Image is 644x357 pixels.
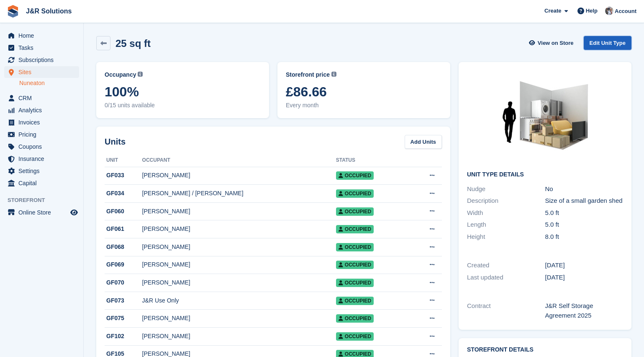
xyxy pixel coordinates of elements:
div: GF034 [105,189,142,198]
a: menu [4,66,79,78]
h2: 25 sq ft [115,38,151,49]
div: GF075 [105,314,142,323]
div: Nudge [467,184,545,194]
div: Description [467,196,545,206]
div: [PERSON_NAME] [142,207,336,216]
span: Invoices [18,116,69,128]
div: [PERSON_NAME] [142,260,336,269]
img: Steve Revell [605,7,613,15]
a: menu [4,141,79,153]
div: Contract [467,301,545,320]
a: View on Store [528,36,577,50]
span: Online Store [18,207,69,218]
span: Every month [286,101,442,110]
div: J&R Self Storage Agreement 2025 [545,301,623,320]
span: £86.66 [286,84,442,99]
img: icon-info-grey-7440780725fd019a000dd9b08b2336e03edf1995a4989e88bcd33f0948082b44.svg [138,72,143,77]
div: [PERSON_NAME] [142,332,336,341]
span: CRM [18,92,69,104]
div: Length [467,220,545,230]
h2: Storefront Details [467,347,623,353]
div: GF061 [105,225,142,233]
span: View on Store [538,39,574,47]
span: Create [544,7,561,15]
span: 0/15 units available [105,101,261,110]
div: [PERSON_NAME] / [PERSON_NAME] [142,189,336,198]
a: Edit Unit Type [584,36,631,50]
a: menu [4,153,79,165]
div: GF060 [105,207,142,216]
span: Insurance [18,153,69,165]
h2: Unit Type details [467,171,623,178]
span: Sites [18,66,69,78]
a: Nuneaton [19,79,79,87]
span: Occupied [336,225,374,233]
span: Tasks [18,42,69,54]
a: menu [4,177,79,189]
a: J&R Solutions [23,4,75,18]
img: icon-info-grey-7440780725fd019a000dd9b08b2336e03edf1995a4989e88bcd33f0948082b44.svg [331,72,336,77]
span: Occupied [336,279,374,287]
span: Capital [18,177,69,189]
div: GF033 [105,171,142,180]
div: [PERSON_NAME] [142,243,336,251]
div: Height [467,232,545,242]
span: Occupancy [105,70,136,79]
a: menu [4,165,79,177]
span: Pricing [18,129,69,140]
div: [PERSON_NAME] [142,225,336,233]
a: menu [4,92,79,104]
div: 5.0 ft [545,208,623,218]
th: Occupant [142,154,336,167]
span: Occupied [336,297,374,305]
span: Coupons [18,141,69,153]
div: 8.0 ft [545,232,623,242]
th: Unit [105,154,142,167]
span: Settings [18,165,69,177]
div: [PERSON_NAME] [142,171,336,180]
a: Add Units [405,135,442,149]
span: Account [615,7,636,16]
div: [DATE] [545,261,623,270]
span: Subscriptions [18,54,69,66]
span: Occupied [336,189,374,198]
div: GF068 [105,243,142,251]
div: 5.0 ft [545,220,623,230]
a: menu [4,207,79,218]
span: Occupied [336,207,374,216]
a: menu [4,129,79,140]
div: Width [467,208,545,218]
div: GF069 [105,260,142,269]
a: menu [4,42,79,54]
span: 100% [105,84,261,99]
span: Occupied [336,314,374,323]
div: Size of a small garden shed [545,196,623,206]
span: Occupied [336,332,374,341]
div: No [545,184,623,194]
div: [PERSON_NAME] [142,278,336,287]
a: menu [4,30,79,41]
a: menu [4,104,79,116]
div: J&R Use Only [142,296,336,305]
h2: Units [105,135,126,148]
div: GF070 [105,278,142,287]
div: [PERSON_NAME] [142,314,336,323]
a: Preview store [69,207,79,217]
span: Occupied [336,171,374,180]
span: Occupied [336,261,374,269]
span: Analytics [18,104,69,116]
span: Home [18,30,69,41]
div: Created [467,261,545,270]
div: [DATE] [545,273,623,282]
a: menu [4,116,79,128]
span: Storefront [8,196,83,204]
a: menu [4,54,79,66]
div: GF073 [105,296,142,305]
span: Help [586,7,598,15]
img: 50-sqft-unit.jpg [482,70,608,165]
div: Last updated [467,273,545,282]
th: Status [336,154,408,167]
div: GF102 [105,332,142,341]
img: stora-icon-8386f47178a22dfd0bd8f6a31ec36ba5ce8667c1dd55bd0f319d3a0aa187defe.svg [7,5,19,18]
span: Occupied [336,243,374,251]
